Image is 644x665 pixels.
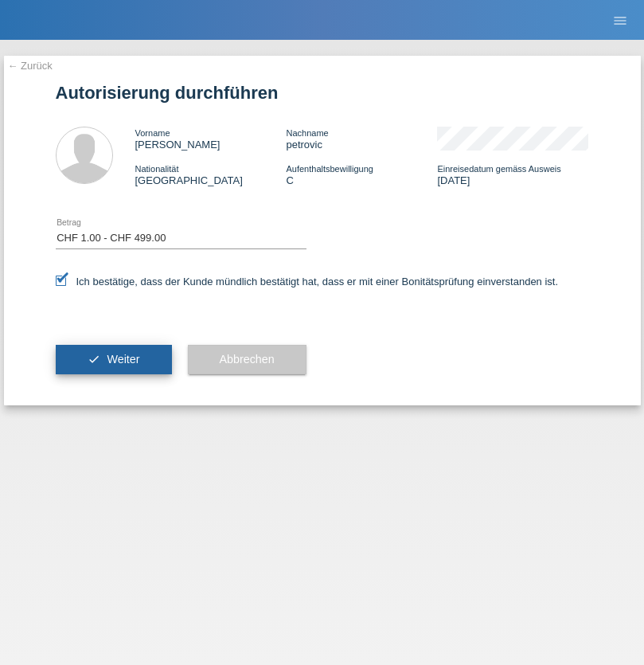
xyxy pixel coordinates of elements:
[604,15,636,25] a: menu
[286,164,373,174] span: Aufenthaltsbewilligung
[56,345,172,375] button: check Weiter
[56,83,589,103] h1: Autorisierung durchführen
[135,162,287,186] div: [GEOGRAPHIC_DATA]
[437,164,560,174] span: Einreisedatum gemäss Ausweis
[220,353,275,366] span: Abbrechen
[135,128,170,138] span: Vorname
[286,162,437,186] div: C
[107,353,139,366] span: Weiter
[135,164,179,174] span: Nationalität
[437,162,588,186] div: [DATE]
[612,13,628,29] i: menu
[188,345,306,375] button: Abbrechen
[88,353,100,366] i: check
[56,276,559,288] label: Ich bestätige, dass der Kunde mündlich bestätigt hat, dass er mit einer Bonitätsprüfung einversta...
[286,127,437,151] div: petrovic
[8,60,53,72] a: ← Zurück
[286,128,328,138] span: Nachname
[135,127,287,151] div: [PERSON_NAME]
